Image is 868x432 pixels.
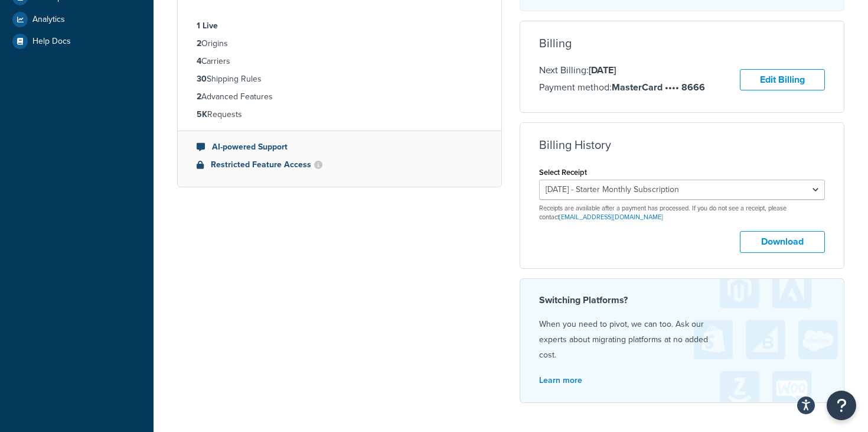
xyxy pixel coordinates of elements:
li: Carriers [197,55,482,68]
a: Help Docs [9,31,145,52]
li: Restricted Feature Access [197,158,482,171]
h4: Switching Platforms? [539,293,825,307]
strong: MasterCard •••• 8666 [612,80,705,94]
h3: Billing [539,37,572,50]
strong: 5K [197,108,207,121]
span: Analytics [32,15,65,25]
p: Next Billing: [539,63,705,78]
span: Help Docs [32,37,71,47]
strong: 2 [197,37,201,50]
a: Edit Billing [740,69,825,91]
a: [EMAIL_ADDRESS][DOMAIN_NAME] [559,212,663,222]
p: Receipts are available after a payment has processed. If you do not see a receipt, please contact [539,204,825,222]
h3: Billing History [539,138,611,151]
li: Requests [197,108,482,121]
li: Advanced Features [197,90,482,103]
li: Shipping Rules [197,73,482,86]
li: AI-powered Support [197,141,482,154]
button: Open Resource Center [827,391,856,420]
a: Analytics [9,9,145,30]
strong: 1 Live [197,20,218,32]
strong: 4 [197,55,201,67]
button: Download [740,231,825,253]
strong: [DATE] [589,63,616,77]
a: Learn more [539,374,582,386]
li: Origins [197,37,482,50]
strong: 30 [197,73,207,85]
p: Payment method: [539,80,705,95]
label: Select Receipt [539,168,587,177]
p: When you need to pivot, we can too. Ask our experts about migrating platforms at no added cost. [539,317,825,363]
strong: 2 [197,90,201,103]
